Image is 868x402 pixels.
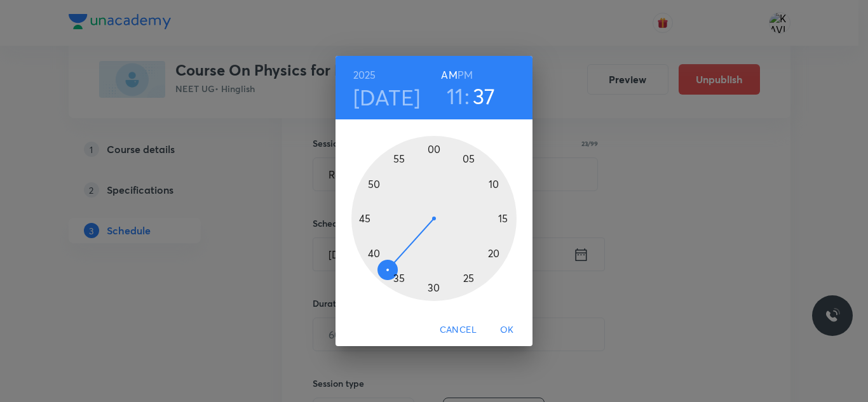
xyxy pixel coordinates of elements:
span: Cancel [440,322,477,338]
button: PM [458,66,473,84]
button: AM [441,66,457,84]
h3: : [465,83,470,109]
button: Cancel [435,318,482,342]
span: OK [492,322,522,338]
button: OK [487,318,527,342]
button: 2025 [353,66,376,84]
button: 11 [447,83,464,109]
button: 37 [473,83,496,109]
button: [DATE] [353,84,421,111]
